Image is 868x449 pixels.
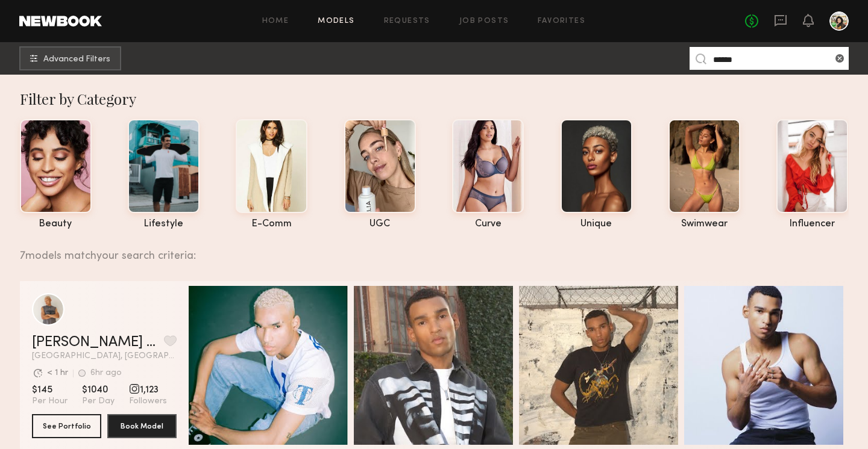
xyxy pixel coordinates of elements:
[19,46,121,70] button: Advanced Filters
[384,17,430,25] a: Requests
[776,219,848,229] div: influencer
[538,17,585,25] a: Favorites
[459,17,509,25] a: Job Posts
[32,414,101,438] button: See Portfolio
[262,17,289,25] a: Home
[32,384,68,396] span: $145
[452,219,524,229] div: curve
[129,384,167,396] span: 1,123
[129,396,167,407] span: Followers
[668,219,740,229] div: swimwear
[82,396,115,407] span: Per Day
[107,414,177,438] button: Book Model
[344,219,416,229] div: UGC
[43,55,110,64] span: Advanced Filters
[32,352,177,361] span: [GEOGRAPHIC_DATA], [GEOGRAPHIC_DATA]
[32,396,68,407] span: Per Hour
[32,335,159,350] a: [PERSON_NAME] O.
[90,369,122,377] div: 6hr ago
[236,219,307,229] div: e-comm
[318,17,354,25] a: Models
[20,219,92,229] div: beauty
[20,89,849,108] div: Filter by Category
[47,369,68,377] div: < 1 hr
[82,384,115,396] span: $1040
[128,219,200,229] div: lifestyle
[561,219,632,229] div: unique
[20,237,839,262] div: 7 models match your search criteria:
